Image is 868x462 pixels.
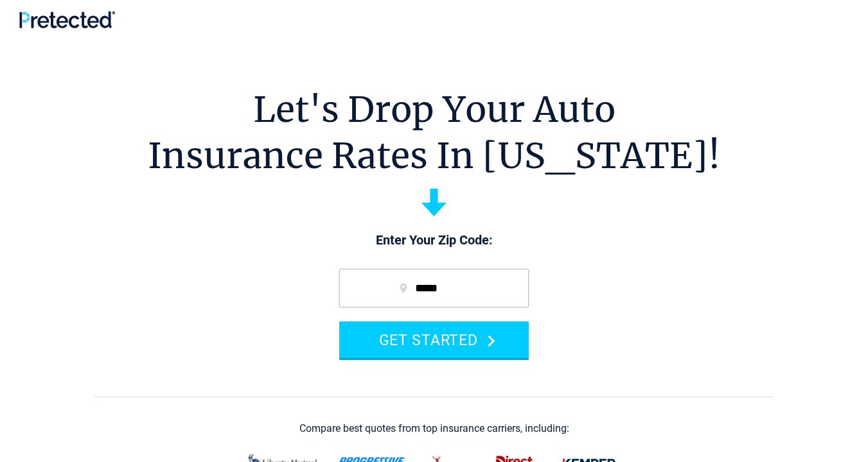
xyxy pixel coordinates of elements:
img: Pretected Logo [19,11,115,28]
button: GET STARTED [339,321,529,358]
div: Compare best quotes from top insurance carriers, including: [299,423,569,434]
h1: Let's Drop Your Auto Insurance Rates In [US_STATE]! [148,87,720,179]
input: zip code [339,269,529,307]
p: Enter Your Zip Code: [326,232,542,250]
